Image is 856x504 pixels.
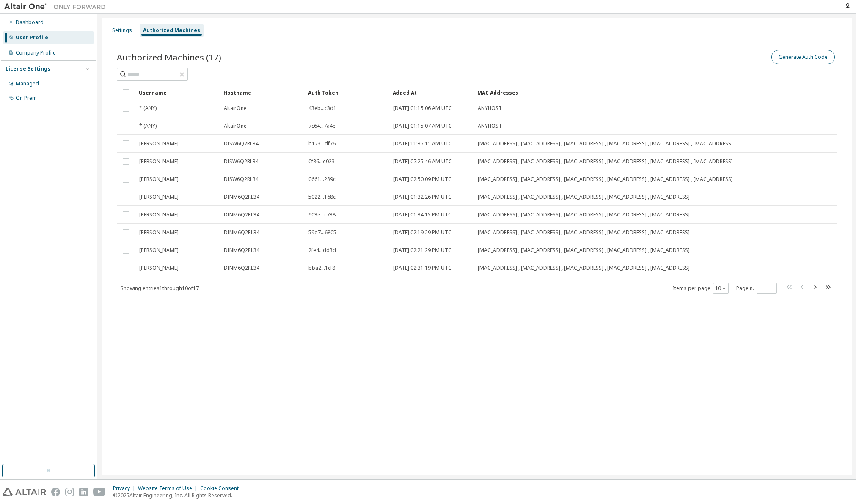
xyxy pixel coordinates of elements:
span: Page n. [736,283,777,294]
span: DINM6Q2RL34 [224,194,259,200]
img: youtube.svg [93,488,105,496]
span: Authorized Machines (17) [117,51,221,63]
span: DINM6Q2RL34 [224,265,259,271]
div: MAC Addresses [477,86,748,99]
div: Dashboard [16,19,44,26]
div: Company Profile [16,49,56,56]
span: bba2...1cf8 [308,265,335,271]
span: [DATE] 01:15:07 AM UTC [393,123,452,129]
span: [PERSON_NAME] [139,140,179,147]
span: [PERSON_NAME] [139,211,179,218]
button: 10 [715,285,727,292]
div: User Profile [16,34,48,41]
div: Auth Token [308,86,386,99]
span: 59d7...6805 [308,229,336,236]
span: [MAC_ADDRESS] , [MAC_ADDRESS] , [MAC_ADDRESS] , [MAC_ADDRESS] , [MAC_ADDRESS] [478,211,690,218]
span: [DATE] 02:21:29 PM UTC [393,247,451,254]
span: [MAC_ADDRESS] , [MAC_ADDRESS] , [MAC_ADDRESS] , [MAC_ADDRESS] , [MAC_ADDRESS] [478,194,690,200]
span: * (ANY) [139,105,157,112]
div: License Settings [6,66,50,72]
p: © 2025 Altair Engineering, Inc. All Rights Reserved. [113,492,244,499]
span: [DATE] 02:50:09 PM UTC [393,176,451,183]
div: Added At [393,86,471,99]
img: linkedin.svg [79,488,88,496]
span: DINM6Q2RL34 [224,247,259,254]
span: 7c64...7a4e [308,123,336,129]
span: [MAC_ADDRESS] , [MAC_ADDRESS] , [MAC_ADDRESS] , [MAC_ADDRESS] , [MAC_ADDRESS] , [MAC_ADDRESS] [478,176,733,183]
span: ANYHOST [478,123,502,129]
div: Authorized Machines [143,27,200,34]
span: [DATE] 01:32:26 PM UTC [393,194,451,200]
div: Website Terms of Use [138,485,200,492]
span: ANYHOST [478,105,502,112]
span: DISW6Q2RL34 [224,140,259,147]
span: [PERSON_NAME] [139,247,179,254]
span: 0661...289c [308,176,336,183]
span: DINM6Q2RL34 [224,229,259,236]
span: [DATE] 07:25:46 AM UTC [393,158,452,165]
span: * (ANY) [139,123,157,129]
span: [DATE] 02:19:29 PM UTC [393,229,451,236]
span: [MAC_ADDRESS] , [MAC_ADDRESS] , [MAC_ADDRESS] , [MAC_ADDRESS] , [MAC_ADDRESS] , [MAC_ADDRESS] [478,158,733,165]
span: AltairOne [224,123,247,129]
span: [PERSON_NAME] [139,194,179,200]
div: On Prem [16,95,37,101]
img: altair_logo.svg [3,488,46,496]
span: Items per page [673,283,729,294]
span: b123...df76 [308,140,336,147]
img: facebook.svg [51,488,60,496]
span: AltairOne [224,105,247,112]
span: 5022...168c [308,194,336,200]
div: Managed [16,80,39,87]
span: [DATE] 02:31:19 PM UTC [393,265,451,271]
span: Showing entries 1 through 10 of 17 [121,285,199,292]
span: [PERSON_NAME] [139,265,179,271]
button: Generate Auth Code [771,50,835,64]
span: [DATE] 01:34:15 PM UTC [393,211,451,218]
div: Hostname [223,86,301,99]
span: [PERSON_NAME] [139,176,179,183]
img: instagram.svg [65,488,74,496]
span: [MAC_ADDRESS] , [MAC_ADDRESS] , [MAC_ADDRESS] , [MAC_ADDRESS] , [MAC_ADDRESS] [478,229,690,236]
span: DINM6Q2RL34 [224,211,259,218]
span: 43eb...c3d1 [308,105,336,112]
span: [DATE] 11:35:11 AM UTC [393,140,452,147]
img: Altair One [4,3,110,11]
span: [MAC_ADDRESS] , [MAC_ADDRESS] , [MAC_ADDRESS] , [MAC_ADDRESS] , [MAC_ADDRESS] , [MAC_ADDRESS] [478,140,733,147]
span: 0f86...e023 [308,158,335,165]
span: [MAC_ADDRESS] , [MAC_ADDRESS] , [MAC_ADDRESS] , [MAC_ADDRESS] , [MAC_ADDRESS] [478,265,690,271]
span: 903e...c738 [308,211,336,218]
div: Settings [112,27,132,34]
span: 2fe4...dd3d [308,247,336,254]
span: [PERSON_NAME] [139,158,179,165]
span: [MAC_ADDRESS] , [MAC_ADDRESS] , [MAC_ADDRESS] , [MAC_ADDRESS] , [MAC_ADDRESS] [478,247,690,254]
span: DISW6Q2RL34 [224,158,259,165]
div: Cookie Consent [200,485,244,492]
span: [DATE] 01:15:06 AM UTC [393,105,452,112]
div: Privacy [113,485,138,492]
span: DISW6Q2RL34 [224,176,259,183]
span: [PERSON_NAME] [139,229,179,236]
div: Username [139,86,217,99]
